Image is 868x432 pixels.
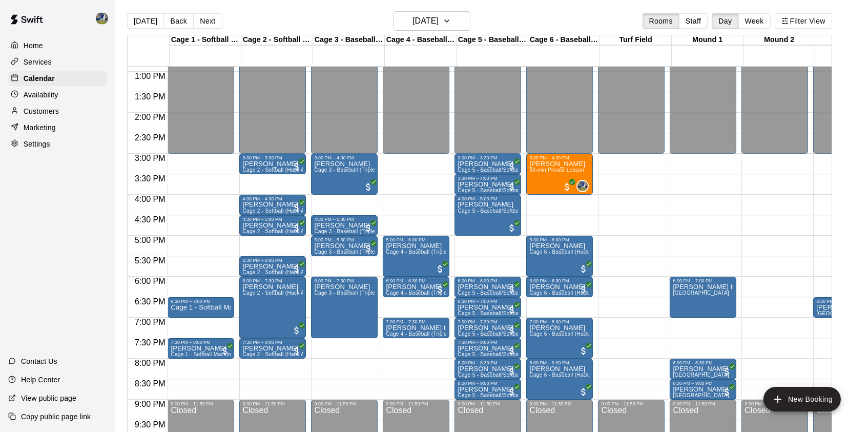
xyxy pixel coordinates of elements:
div: 3:00 PM – 3:30 PM [242,155,303,160]
div: 3:00 PM – 3:30 PM [458,155,518,160]
div: 7:30 PM – 8:00 PM: Peter Glassman [168,338,234,359]
div: 6:30 PM – 7:00 PM: Cage 1 - Softball Machine [168,297,234,318]
span: 5:30 PM [132,256,168,265]
p: Calendar [24,73,55,84]
span: 1:00 PM [132,72,168,80]
div: 6:00 PM – 7:00 PM [673,278,733,283]
a: Customers [8,104,107,119]
div: 7:30 PM – 8:00 PM [458,340,518,345]
span: Cage 6 - Baseball (Hack Attack Hand-fed Machine) [529,331,653,337]
span: Cage 2 - Softball (Hack Attack Hand-fed Machine) [242,167,364,173]
div: 6:00 PM – 6:30 PM: Julian Harris [383,277,449,297]
div: 6:00 PM – 7:30 PM: Cage 2 - Softball (Hack Attack Hand-fed Machine) [239,277,306,338]
span: Cage 5 - Baseball/Softball (Triple Play - HitTrax) [458,311,575,316]
div: 7:30 PM – 8:00 PM: Arthur Gallegos [454,338,521,359]
span: Cage 6 - Baseball (Hack Attack Hand-fed Machine) [529,249,653,255]
div: 6:00 PM – 6:30 PM [386,278,446,283]
a: Home [8,38,107,53]
div: 4:00 PM – 5:00 PM: William Rojas [454,195,521,236]
span: All customers have paid [292,346,302,356]
div: 9:00 PM – 11:59 PM [171,401,231,406]
p: Customers [24,106,59,116]
span: 1:30 PM [132,92,168,101]
div: 9:00 PM – 11:59 PM [601,401,662,406]
div: 7:00 PM – 7:30 PM [386,319,446,324]
span: All customers have paid [578,284,589,295]
a: Availability [8,87,107,102]
p: View public page [21,393,76,403]
div: 4:30 PM – 5:00 PM: Clint Marcus [239,215,306,236]
div: 6:00 PM – 6:30 PM [458,278,518,283]
div: 6:30 PM – 7:00 PM [458,299,518,304]
span: Cage 6 - Baseball (Hack Attack Hand-fed Machine) [529,372,653,378]
div: 8:30 PM – 9:00 PM: Arthur Gallegos [454,379,521,400]
p: Home [24,40,43,51]
div: 9:00 PM – 11:59 PM [242,401,303,406]
span: All customers have paid [292,202,302,213]
button: Rooms [643,13,679,29]
p: Copy public page link [21,412,91,422]
span: Cage 3 - Baseball (Triple Play) [314,229,389,234]
span: Cage 5 - Baseball/Softball (Triple Play - HitTrax) [458,167,575,173]
span: Cage 5 - Baseball/Softball (Triple Play - HitTrax) [458,352,575,357]
div: Services [8,54,107,70]
span: [GEOGRAPHIC_DATA] [673,290,729,296]
span: 6:30 PM [132,297,168,306]
div: 8:00 PM – 9:00 PM [529,360,590,365]
span: All customers have paid [507,366,517,377]
span: Cage 2 - Softball (Hack Attack Hand-fed Machine) [242,229,364,234]
div: 4:00 PM – 4:30 PM [242,196,303,201]
span: Cage 2 - Softball (Hack Attack Hand-fed Machine) [242,208,364,214]
div: Brandon Gold [576,180,589,192]
span: 7:00 PM [132,318,168,326]
span: All customers have paid [578,346,589,356]
span: Cage 5 - Baseball/Softball (Triple Play - HitTrax) [458,393,575,398]
div: 3:00 PM – 4:00 PM: Jonathan Velazquez [311,154,378,195]
span: All customers have paid [507,161,517,172]
span: All customers have paid [292,223,302,233]
span: 2:00 PM [132,113,168,121]
div: 3:00 PM – 4:00 PM [529,155,590,160]
span: 3:00 PM [132,154,168,162]
div: Settings [8,136,107,152]
span: Cage 5 - Baseball/Softball (Triple Play - HitTrax) [458,290,575,296]
div: 6:00 PM – 7:30 PM [242,278,303,283]
span: 4:30 PM [132,215,168,224]
span: Cage 3 - Baseball (Triple Play) [314,167,389,173]
button: Day [712,13,738,29]
div: 5:00 PM – 6:00 PM: Carter Hilvert [526,236,593,277]
div: 7:00 PM – 7:30 PM: robles team [383,318,449,338]
a: Marketing [8,120,107,135]
div: 7:00 PM – 8:00 PM [529,319,590,324]
span: All customers have paid [292,264,302,274]
span: Cage 2 - Softball (Hack Attack Hand-fed Machine) [242,290,364,296]
div: Mound 1 [672,35,743,45]
div: 8:30 PM – 9:00 PM: Peter Glassman [670,379,736,400]
div: 9:00 PM – 11:59 PM [386,401,446,406]
span: All customers have paid [507,223,517,233]
div: 5:30 PM – 6:00 PM [242,258,303,263]
div: 7:00 PM – 8:00 PM: Manuel Velasquez [526,318,593,359]
div: 7:30 PM – 8:00 PM: Cage 2 - Softball (Hack Attack Hand-fed Machine) [239,338,306,359]
span: 5:00 PM [132,236,168,244]
div: 3:00 PM – 4:00 PM: Phil Kholos [526,154,593,195]
span: All customers have paid [722,366,732,377]
p: Marketing [24,122,56,133]
span: All customers have paid [578,387,589,397]
div: 5:00 PM – 6:00 PM [529,237,590,242]
div: 9:00 PM – 11:59 PM [529,401,590,406]
div: 8:30 PM – 9:00 PM [458,381,518,386]
div: Turf Field [600,35,672,45]
button: Back [163,13,194,29]
div: 9:00 PM – 11:59 PM [673,401,733,406]
span: All customers have paid [292,161,302,172]
p: Services [24,57,52,67]
div: 6:00 PM – 6:30 PM: Carter Hilvert [526,277,593,297]
div: 6:00 PM – 7:30 PM: robles [311,277,378,338]
span: All customers have paid [507,387,517,397]
div: 8:00 PM – 9:00 PM: Manuel Velasquez [526,359,593,400]
div: Cage 5 - Baseball (HitTrax) [457,35,528,45]
span: All customers have paid [292,325,302,336]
